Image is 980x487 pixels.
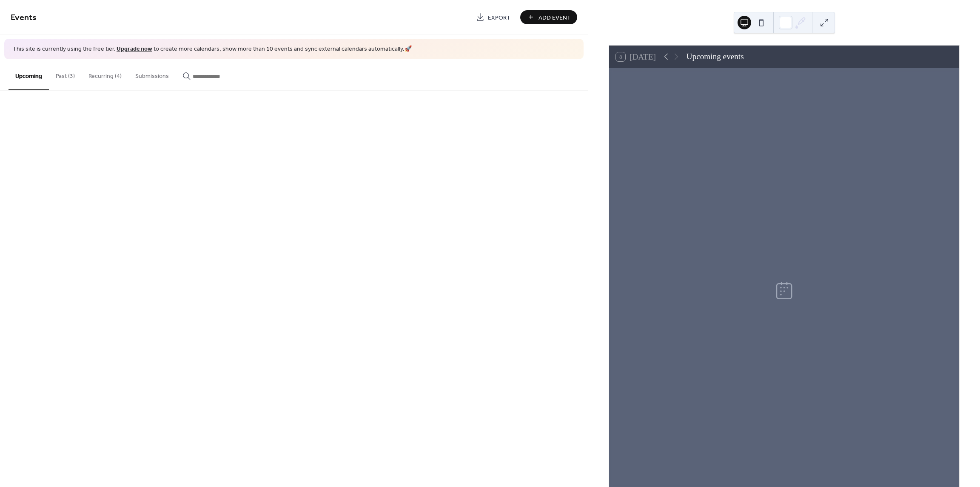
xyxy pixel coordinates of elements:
[488,13,510,22] span: Export
[49,59,82,89] button: Past (3)
[470,10,517,24] a: Export
[520,10,577,24] button: Add Event
[128,59,176,89] button: Submissions
[11,9,37,26] span: Events
[117,43,152,55] a: Upgrade now
[687,51,744,63] div: Upcoming events
[82,59,128,89] button: Recurring (4)
[9,59,49,90] button: Upcoming
[13,45,412,54] span: This site is currently using the free tier. to create more calendars, show more than 10 events an...
[538,13,571,22] span: Add Event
